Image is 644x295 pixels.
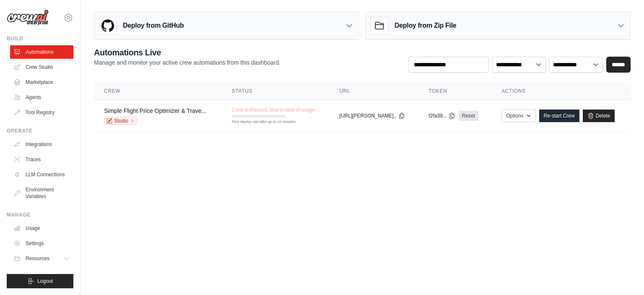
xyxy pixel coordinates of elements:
[418,83,491,100] th: Token
[501,110,535,122] button: Options
[94,47,280,58] h2: Automations Live
[10,168,73,181] a: LLM Connections
[491,83,631,100] th: Actions
[7,35,73,42] div: Build
[7,128,73,134] div: Operate
[26,255,49,262] span: Resources
[428,112,455,119] button: f2fa39...
[222,83,330,100] th: Status
[99,17,116,34] img: GitHub Logo
[330,83,419,100] th: URL
[10,237,73,250] a: Settings
[10,138,73,151] a: Integrations
[10,91,73,104] a: Agents
[37,278,53,285] span: Logout
[10,45,73,59] a: Automations
[340,112,405,119] button: [URL][PERSON_NAME]..
[232,119,286,125] div: First deploy can take up to 10 minutes
[7,211,73,218] div: Manage
[583,110,615,122] a: Delete
[395,21,456,31] h3: Deploy from Zip File
[94,83,222,100] th: Crew
[10,153,73,166] a: Traces
[10,106,73,119] a: Tool Registry
[104,107,206,114] a: Simple Flight Price Optimizer & Trave...
[123,21,184,31] h3: Deploy from GitHub
[104,117,138,125] a: Studio
[10,76,73,89] a: Marketplace
[10,60,73,74] a: Crew Studio
[10,222,73,235] a: Usage
[7,274,73,288] button: Logout
[10,252,73,265] button: Resources
[94,58,280,67] p: Manage and monitor your active crew automations from this dashboard.
[539,110,579,122] a: Re-start Crew
[459,111,478,121] a: Reset
[232,107,315,113] span: Crew is Paused, due to lack of usage
[7,10,49,26] img: Logo
[10,183,73,203] a: Environment Variables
